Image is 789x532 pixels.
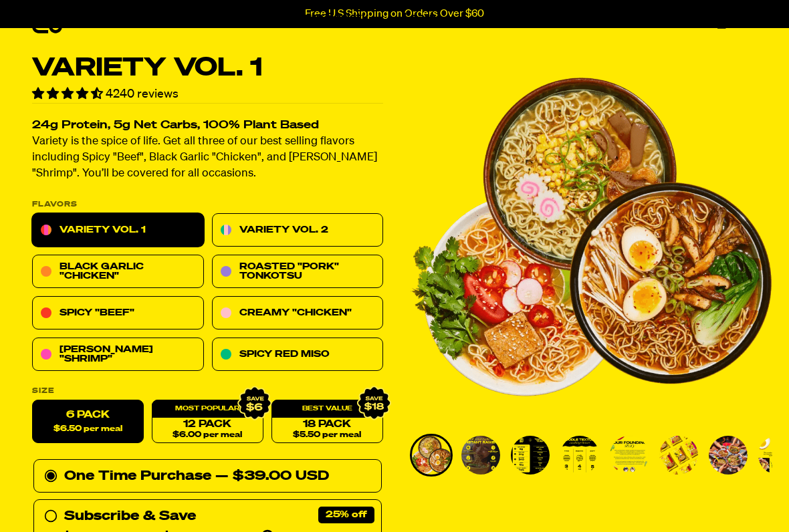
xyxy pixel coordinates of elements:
p: Variety is the spice of life. Get all three of our best selling flavors including Spicy "Beef", B... [32,134,383,182]
img: Variety Vol. 1 [461,436,500,475]
span: 4.55 stars [32,88,106,100]
span: $6.00 per meal [173,431,242,440]
a: Spicy "Beef" [32,297,204,330]
label: Size [32,388,383,395]
div: — $39.00 USD [215,466,329,487]
span: $6.50 per meal [53,425,122,434]
h1: Variety Vol. 1 [32,55,383,81]
a: Creamy "Chicken" [212,297,384,330]
li: Go to slide 3 [509,434,552,477]
label: 6 Pack [32,400,144,444]
img: Variety Vol. 1 [511,436,550,475]
img: Variety Vol. 1 [610,436,649,475]
img: Variety Vol. 1 [560,436,599,475]
span: 0 [717,3,726,15]
li: Go to slide 1 [410,434,453,477]
a: 18 Pack$5.50 per meal [271,400,383,444]
img: Variety Vol. 1 [410,55,772,418]
div: PDP main carousel [410,55,772,418]
div: Subscribe & Save [64,506,196,527]
iframe: Marketing Popup [7,471,126,525]
a: Variety Vol. 2 [212,214,384,247]
a: Learn [399,7,441,27]
a: Black Garlic "Chicken" [32,255,204,289]
a: Slurp Society [289,7,374,27]
a: Login [629,7,670,27]
img: Variety Vol. 1 [709,436,748,475]
p: Flavors [32,201,383,209]
div: One Time Purchase [44,466,371,487]
div: PDP main carousel thumbnails [410,434,772,477]
li: 1 of 8 [410,55,772,418]
img: Variety Vol. 1 [659,436,698,475]
a: Variety Vol. 1 [32,214,204,247]
a: Subscribe & Save [156,7,264,27]
li: Go to slide 4 [558,434,601,477]
span: $5.50 per meal [293,431,361,440]
li: Go to slide 2 [459,434,502,477]
a: Roasted "Pork" Tonkotsu [212,255,384,289]
li: Go to slide 7 [707,434,750,477]
a: 12 Pack$6.00 per meal [152,400,263,444]
a: Shop [92,7,132,27]
a: [PERSON_NAME] "Shrimp" [32,338,204,372]
li: Go to slide 6 [657,434,700,477]
h2: 24g Protein, 5g Net Carbs, 100% Plant Based [32,120,383,132]
a: Spicy Red Miso [212,338,384,372]
span: 4240 reviews [106,88,179,100]
a: 0 [713,3,730,25]
li: Go to slide 5 [608,434,651,477]
img: Variety Vol. 1 [412,436,451,475]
